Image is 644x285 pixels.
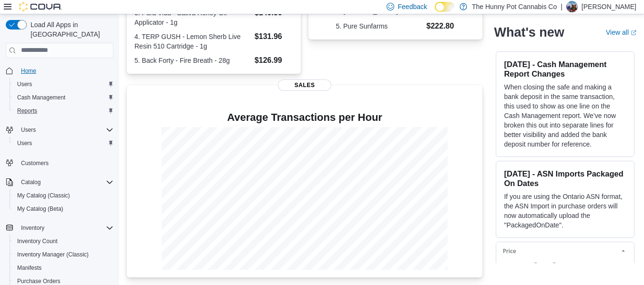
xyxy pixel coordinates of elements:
[134,112,475,123] h4: Average Transactions per Hour
[27,20,113,39] span: Load All Apps in [GEOGRAPHIC_DATA]
[17,264,41,272] span: Manifests
[17,157,52,169] a: Customers
[17,107,37,115] span: Reports
[13,262,113,274] span: Manifests
[504,82,626,149] p: When closing the safe and making a bank deposit in the same transaction, this used to show as one...
[10,202,117,216] button: My Catalog (Beta)
[631,30,636,36] svg: External link
[134,56,251,65] dt: 5. Back Forty - Fire Breath - 28g
[13,138,36,149] a: Users
[13,92,69,103] a: Cash Management
[504,59,626,79] h3: [DATE] - Cash Management Report Changes
[494,25,564,40] h2: What's new
[278,79,331,91] span: Sales
[2,221,117,235] button: Inventory
[561,1,562,12] p: |
[17,65,113,77] span: Home
[19,2,62,11] img: Cova
[13,236,61,247] a: Inventory Count
[13,236,113,247] span: Inventory Count
[10,189,117,202] button: My Catalog (Classic)
[17,277,61,285] span: Purchase Orders
[13,190,74,201] a: My Catalog (Classic)
[255,31,293,42] dd: $131.96
[10,137,117,150] button: Users
[2,123,117,137] button: Users
[435,2,455,12] input: Dark Mode
[13,190,113,201] span: My Catalog (Classic)
[21,159,49,167] span: Customers
[17,177,113,188] span: Catalog
[17,205,63,213] span: My Catalog (Beta)
[17,222,113,234] span: Inventory
[10,78,117,91] button: Users
[13,105,113,117] span: Reports
[566,1,578,12] div: Kyle Billie
[17,124,40,136] button: Users
[17,139,32,147] span: Users
[13,249,113,260] span: Inventory Manager (Classic)
[21,126,36,134] span: Users
[17,237,58,245] span: Inventory Count
[134,8,251,27] dt: 3. Pura Vida - Sativa Honey Oil Applicator - 1g
[398,2,427,11] span: Feedback
[435,12,435,12] span: Dark Mode
[2,64,117,78] button: Home
[17,192,70,199] span: My Catalog (Classic)
[13,92,113,103] span: Cash Management
[17,251,89,258] span: Inventory Manager (Classic)
[13,105,41,117] a: Reports
[21,178,41,186] span: Catalog
[17,94,65,101] span: Cash Management
[504,169,626,188] h3: [DATE] - ASN Imports Packaged On Dates
[13,138,113,149] span: Users
[13,79,36,90] a: Users
[13,203,113,215] span: My Catalog (Beta)
[134,32,251,51] dt: 4. TERP GUSH - Lemon Sherb Live Resin 510 Cartridge - 1g
[10,248,117,261] button: Inventory Manager (Classic)
[10,104,117,118] button: Reports
[17,124,113,136] span: Users
[17,157,113,168] span: Customers
[10,91,117,104] button: Cash Management
[10,235,117,248] button: Inventory Count
[2,176,117,189] button: Catalog
[21,67,36,75] span: Home
[427,20,456,32] dd: $222.80
[255,55,293,66] dd: $126.99
[10,261,117,275] button: Manifests
[13,203,67,215] a: My Catalog (Beta)
[504,192,626,230] p: If you are using the Ontario ASN format, the ASN Import in purchase orders will now automatically...
[472,1,557,12] p: The Hunny Pot Cannabis Co
[582,1,636,12] p: [PERSON_NAME]
[13,262,45,274] a: Manifests
[21,224,44,232] span: Inventory
[13,249,92,260] a: Inventory Manager (Classic)
[606,29,636,36] a: View allExternal link
[17,177,44,188] button: Catalog
[2,156,117,169] button: Customers
[13,79,113,90] span: Users
[17,65,40,77] a: Home
[336,21,422,31] dt: 5. Pure Sunfarms
[17,222,48,234] button: Inventory
[17,80,32,88] span: Users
